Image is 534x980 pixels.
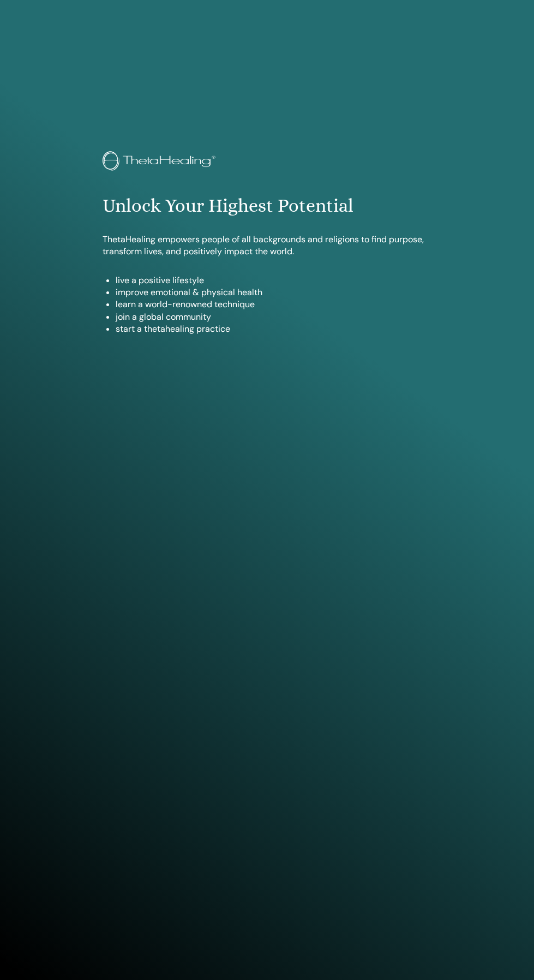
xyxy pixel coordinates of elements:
li: improve emotional & physical health [116,286,431,298]
p: ThetaHealing empowers people of all backgrounds and religions to find purpose, transform lives, a... [103,234,431,258]
li: learn a world-renowned technique [116,298,431,310]
li: live a positive lifestyle [116,274,431,286]
li: join a global community [116,311,431,323]
li: start a thetahealing practice [116,323,431,335]
h1: Unlock Your Highest Potential [103,195,431,217]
